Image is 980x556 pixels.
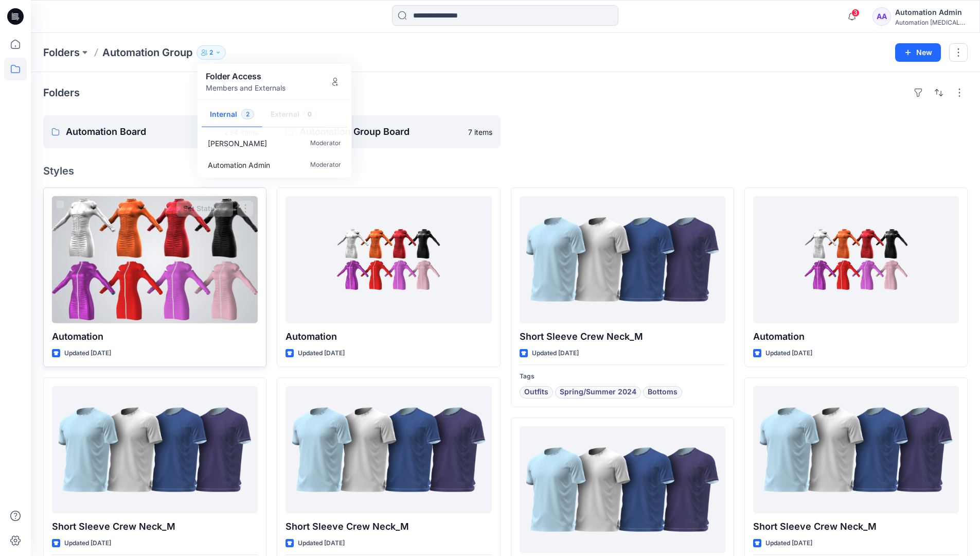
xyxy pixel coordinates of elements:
[43,45,80,60] a: Folders
[532,348,579,359] p: Updated [DATE]
[277,115,500,148] a: Automation Group Board7 items
[299,125,461,139] p: Automation Group Board
[286,329,491,344] p: Automation
[52,519,258,534] p: Short Sleeve Crew Neck_M
[872,7,891,26] div: AA
[64,538,111,549] p: Updated [DATE]
[43,165,968,177] h4: Styles
[851,9,860,17] span: 3
[64,348,111,359] p: Updated [DATE]
[43,86,80,99] h4: Folders
[206,82,286,93] p: Members and Externals
[209,47,213,58] p: 2
[524,386,548,398] span: Outfits
[66,125,218,139] p: Automation Board
[520,196,725,323] a: Short Sleeve Crew Neck_M
[520,426,725,553] a: Short Sleeve Crew Neck_M
[43,115,266,148] a: Automation Board234 items
[52,386,258,513] a: Short Sleeve Crew Neck_M
[895,6,967,19] div: Automation Admin
[208,137,267,148] p: Vladyslav Kachuk
[200,132,349,154] a: [PERSON_NAME]Moderator
[560,386,636,398] span: Spring/Summer 2024
[206,70,286,82] p: Folder Access
[753,196,959,323] a: Automation
[520,371,725,382] p: Tags
[286,196,491,323] a: Automation
[468,127,492,137] p: 7 items
[648,386,678,398] span: Bottoms
[241,109,254,119] span: 2
[102,45,192,60] p: Automation Group
[304,109,317,119] span: 0
[202,102,262,128] button: Internal
[753,386,959,513] a: Short Sleeve Crew Neck_M
[286,386,491,513] a: Short Sleeve Crew Neck_M
[327,73,343,90] button: Manage Users
[895,19,967,26] div: Automation [MEDICAL_DATA]...
[286,519,491,534] p: Short Sleeve Crew Neck_M
[310,137,341,148] p: Moderator
[197,45,226,60] button: 2
[753,519,959,534] p: Short Sleeve Crew Neck_M
[298,538,345,549] p: Updated [DATE]
[520,329,725,344] p: Short Sleeve Crew Neck_M
[262,102,325,128] button: External
[200,154,349,176] a: Automation AdminModerator
[765,348,812,359] p: Updated [DATE]
[895,43,941,62] button: New
[753,329,959,344] p: Automation
[298,348,345,359] p: Updated [DATE]
[52,329,258,344] p: Automation
[208,159,270,170] p: Automation Admin
[52,196,258,323] a: Automation
[765,538,812,549] p: Updated [DATE]
[310,159,341,170] p: Moderator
